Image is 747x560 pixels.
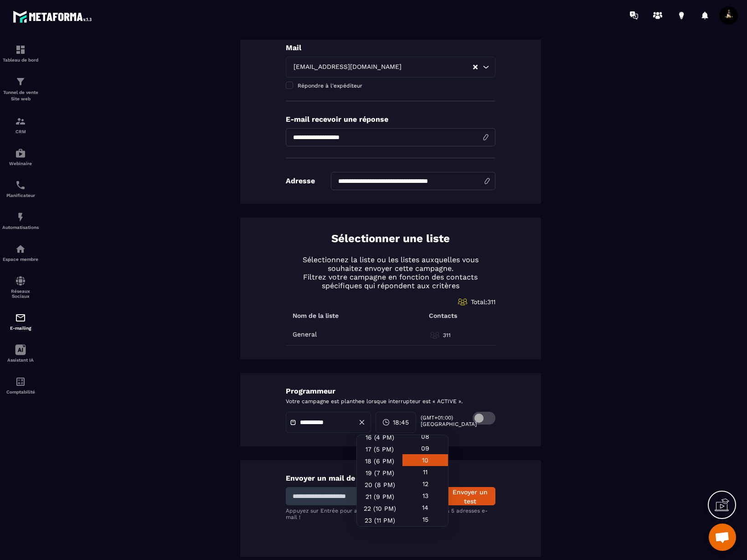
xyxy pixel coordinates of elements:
[15,180,26,191] img: scheduler
[15,275,26,286] img: social-network
[286,273,495,290] p: Filtrez votre campagne en fonction des contacts spécifiques qui répondent aux critères
[2,358,39,363] p: Assistant IA
[402,478,448,490] div: 12
[429,312,457,319] p: Contacts
[15,148,26,159] img: automations
[357,431,402,443] div: 16 (4 PM)
[286,43,495,52] p: Mail
[2,89,39,102] p: Tunnel de vente Site web
[2,109,39,141] a: formationformationCRM
[473,64,478,71] button: Clear Selected
[331,231,450,246] p: Sélectionner une liste
[445,487,495,505] button: Envoyer un test
[443,332,451,339] p: 311
[2,337,39,369] a: Assistant IA
[402,430,448,442] div: 08
[2,129,39,134] p: CRM
[357,479,402,491] div: 20 (8 PM)
[2,205,39,237] a: automationsautomationsAutomatisations
[13,8,95,25] img: logo
[2,225,39,230] p: Automatisations
[2,37,39,69] a: formationformationTableau de bord
[298,83,362,89] span: Répondre à l'expéditeur
[2,237,39,269] a: automationsautomationsEspace membre
[15,376,26,387] img: accountant
[2,173,39,205] a: schedulerschedulerPlanificateur
[2,161,39,166] p: Webinaire
[357,467,402,479] div: 19 (7 PM)
[357,491,402,503] div: 21 (9 PM)
[421,415,460,427] p: (GMT+01:00) [GEOGRAPHIC_DATA]
[286,398,495,405] p: Votre campagne est planthee lorsque interrupteur est « ACTIVE ».
[402,490,448,502] div: 13
[15,116,26,127] img: formation
[357,455,402,467] div: 18 (6 PM)
[2,69,39,109] a: formationformationTunnel de vente Site web
[357,443,402,455] div: 17 (5 PM)
[286,176,315,185] p: Adresse
[402,466,448,478] div: 11
[402,525,448,537] div: 16
[286,255,495,273] p: Sélectionnez la liste ou les listes auxquelles vous souhaitez envoyer cette campagne.
[2,369,39,401] a: accountantaccountantComptabilité
[292,62,404,72] span: [EMAIL_ADDRESS][DOMAIN_NAME]
[2,257,39,262] p: Espace membre
[2,57,39,62] p: Tableau de bord
[2,289,39,299] p: Réseaux Sociaux
[357,514,402,526] div: 23 (11 PM)
[286,508,495,520] p: Appuyez sur Entrée pour ajouter un e-mail ! Saisissez jusqu'à 5 adresses e-mail !
[15,244,26,254] img: automations
[15,76,26,87] img: formation
[286,474,495,482] p: Envoyer un mail de test
[293,331,317,338] p: General
[2,141,39,173] a: automationsautomationsWebinaire
[402,442,448,454] div: 09
[15,44,26,55] img: formation
[2,269,39,306] a: social-networksocial-networkRéseaux Sociaux
[293,312,339,319] p: Nom de la liste
[15,312,26,323] img: email
[393,418,409,427] span: 18:45
[357,503,402,514] div: 22 (10 PM)
[2,326,39,331] p: E-mailing
[286,115,495,124] p: E-mail recevoir une réponse
[471,298,495,306] span: Total: 311
[2,389,39,394] p: Comptabilité
[402,502,448,513] div: 14
[286,387,495,395] p: Programmeur
[2,306,39,337] a: emailemailE-mailing
[404,62,472,72] input: Search for option
[15,212,26,223] img: automations
[286,57,495,78] div: Search for option
[402,513,448,525] div: 15
[402,454,448,466] div: 10
[2,193,39,198] p: Planificateur
[709,524,736,551] div: Ouvrir le chat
